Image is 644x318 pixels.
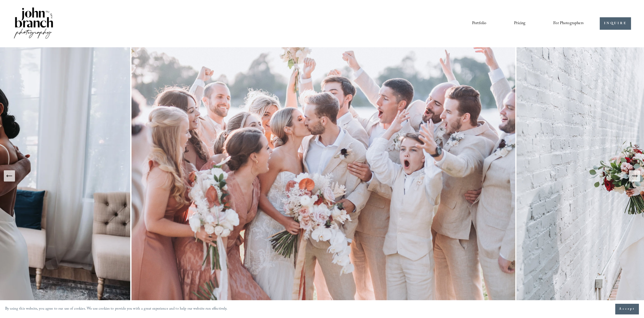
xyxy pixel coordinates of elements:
[629,170,640,181] button: Next Slide
[4,170,15,181] button: Previous Slide
[615,304,639,314] button: Accept
[514,19,525,28] a: Pricing
[553,20,584,27] span: For Photographers
[472,19,486,28] a: Portfolio
[130,47,517,305] img: A wedding party celebrating outdoors, featuring a bride and groom kissing amidst cheering bridesm...
[553,19,584,28] a: folder dropdown
[600,17,631,30] a: INQUIRE
[5,306,228,313] p: By using this website, you agree to our use of cookies. We use cookies to provide you with a grea...
[619,307,635,312] span: Accept
[13,6,54,41] img: John Branch IV Photography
